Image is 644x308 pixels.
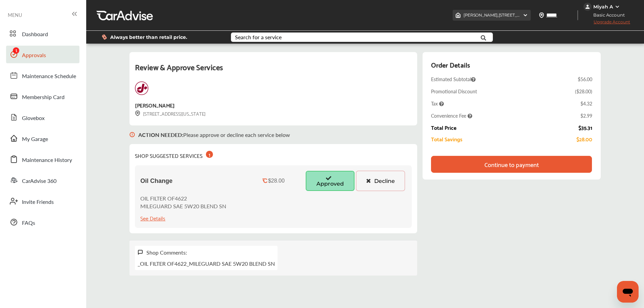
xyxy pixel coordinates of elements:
[455,13,461,18] img: header-home-logo.8d720a4f.svg
[431,88,477,95] div: Promotional Discount
[484,161,539,168] div: Continue to payment
[22,135,48,144] span: My Garage
[615,4,620,9] img: WGsFRI8htEPBVLJbROoPRyZpYNWhNONpIPPETTm6eUC0GeLEiAAAAAElFTkSuQmCC
[306,171,355,191] button: Approved
[6,25,79,42] a: Dashboard
[206,151,213,158] div: 1
[110,35,187,40] span: Always better than retail price.
[6,88,79,105] a: Membership Card
[6,213,79,231] a: FAQs
[539,13,544,18] img: location_vector.a44bc228.svg
[8,12,22,18] span: MENU
[6,129,79,147] a: My Garage
[135,111,140,116] img: svg+xml;base64,PHN2ZyB3aWR0aD0iMTYiIGhlaWdodD0iMTciIHZpZXdCb3g9IjAgMCAxNiAxNyIgZmlsbD0ibm9uZSIgeG...
[22,198,54,207] span: Invite Friends
[523,13,528,18] img: header-down-arrow.9dd2ce7d.svg
[356,171,405,191] button: Decline
[431,100,444,107] span: Tax
[138,250,143,255] img: svg+xml;base64,PHN2ZyB3aWR0aD0iMTYiIGhlaWdodD0iMTciIHZpZXdCb3g9IjAgMCAxNiAxNyIgZmlsbD0ibm9uZSIgeG...
[583,19,630,28] span: Upgrade Account
[22,72,76,81] span: Maintenance Schedule
[578,76,592,82] div: $56.00
[138,131,183,139] b: ACTION NEEDED :
[584,11,630,19] span: Basic Account
[578,124,592,131] div: $35.31
[129,125,135,144] img: svg+xml;base64,PHN2ZyB3aWR0aD0iMTYiIGhlaWdodD0iMTciIHZpZXdCb3g9IjAgMCAxNiAxNyIgZmlsbD0ibm9uZSIgeG...
[140,177,172,185] span: Oil Change
[22,93,65,102] span: Membership Card
[135,100,174,110] div: [PERSON_NAME]
[6,192,79,210] a: Invite Friends
[135,110,206,117] div: [STREET_ADDRESS][US_STATE]
[463,13,596,18] span: [PERSON_NAME] , [STREET_ADDRESS][US_STATE] Elkridge , MD 21075
[138,260,275,267] p: _OIL FILTER OF4622_MILEGUARD SAE 5W20 BLEND SN
[22,51,46,60] span: Approvals
[146,248,187,256] div: Shop Comments:
[140,213,165,222] div: See Details
[22,177,56,186] span: CarAdvise 360
[6,67,79,84] a: Maintenance Schedule
[140,194,226,202] p: OIL FILTER OF4622
[575,88,592,95] div: ( $28.00 )
[6,109,79,126] a: Glovebox
[135,81,148,95] img: logo-jiffylube.png
[431,124,456,131] div: Total Price
[593,4,613,10] div: Miyah A
[135,149,213,160] div: SHOP SUGGESTED SERVICES
[6,46,79,63] a: Approvals
[140,202,226,210] p: MILEGUARD SAE 5W20 BLEND SN
[22,30,48,39] span: Dashboard
[431,59,470,70] div: Order Details
[580,100,592,107] div: $4.32
[577,10,578,20] img: header-divider.bc55588e.svg
[235,34,282,40] div: Search for a service
[431,76,476,82] span: Estimated Subtotal
[583,3,592,11] img: jVpblrzwTbfkPYzPPzSLxeg0AAAAASUVORK5CYII=
[6,171,79,189] a: CarAdvise 360
[431,136,462,142] div: Total Savings
[431,112,472,119] span: Convenience Fee
[22,114,45,123] span: Glovebox
[268,178,285,184] div: $28.00
[580,112,592,119] div: $2.99
[138,131,290,139] p: Please approve or decline each service below
[576,136,592,142] div: $28.00
[22,219,35,228] span: FAQs
[102,34,107,40] img: dollor_label_vector.a70140d1.svg
[6,150,79,168] a: Maintenance History
[617,281,639,303] iframe: Button to launch messaging window
[135,60,412,81] div: Review & Approve Services
[22,156,72,165] span: Maintenance History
